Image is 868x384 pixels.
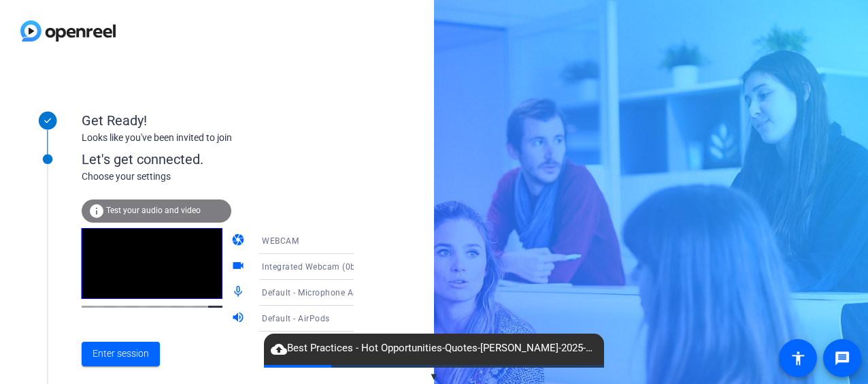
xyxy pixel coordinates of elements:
mat-icon: cloud_upload [271,341,287,357]
div: Choose your settings [82,170,382,184]
mat-icon: volume_up [231,310,248,327]
mat-icon: camera [231,233,248,249]
span: Best Practices - Hot Opportunities-Quotes-[PERSON_NAME]-2025-09-30-13-12-11-076-2.webm [264,340,604,357]
mat-icon: mic_none [231,285,248,301]
button: Enter session [82,342,160,366]
span: Enter session [93,347,149,361]
mat-icon: info [88,203,105,219]
mat-icon: accessibility [790,350,806,366]
span: Test your audio and video [106,206,201,215]
div: Let's get connected. [82,149,382,170]
span: Default - Microphone Array (Intel® Smart Sound Technology for Digital Microphones) [262,287,599,298]
mat-icon: videocam [231,259,248,275]
span: WEBCAM [262,236,299,246]
span: Integrated Webcam (0bda:5591) [262,261,392,272]
span: ▼ [429,370,439,383]
span: Default - AirPods [262,314,330,323]
div: Looks like you've been invited to join [82,131,354,145]
mat-icon: message [834,350,850,366]
div: Get Ready! [82,110,354,131]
